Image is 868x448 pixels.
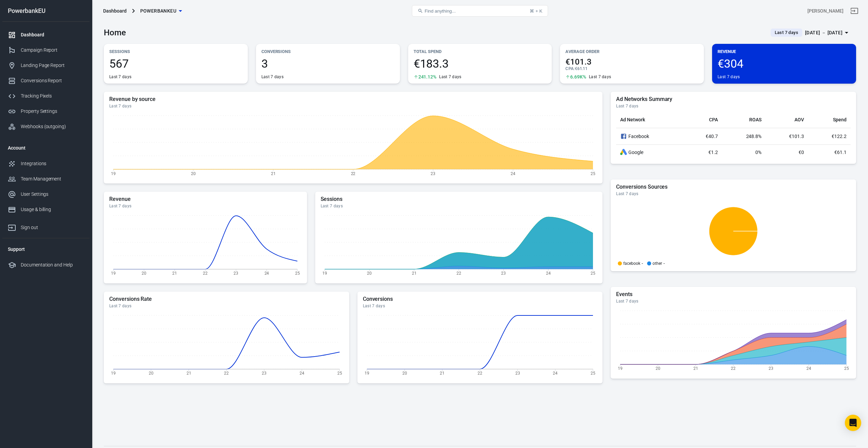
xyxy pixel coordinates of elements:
a: Webhooks (outgoing) [2,119,90,134]
span: €122.2 [832,134,847,139]
tspan: 21 [187,371,191,376]
tspan: 23 [262,371,267,376]
tspan: 20 [402,371,407,376]
h5: Conversions [363,296,597,303]
a: Usage & billing [2,202,90,217]
span: €101.3 [789,134,804,139]
div: Last 7 days [589,74,611,80]
div: Dashboard [103,7,127,14]
p: other [653,261,662,265]
div: User Settings [21,191,84,198]
tspan: 25 [295,271,300,276]
span: €61.1 [834,150,847,155]
h5: Sessions [321,196,597,203]
li: Support [2,241,90,257]
svg: Facebook Ads [620,132,627,140]
th: ROAS [722,111,766,128]
tspan: 24 [264,271,269,276]
a: Integrations [2,156,90,171]
tspan: 24 [511,171,515,176]
tspan: 24 [546,271,551,276]
div: Team Management [21,175,84,183]
tspan: 22 [224,371,229,376]
tspan: 25 [337,371,342,376]
tspan: 21 [271,171,276,176]
div: Campaign Report [21,47,84,54]
span: 0% [755,150,761,155]
tspan: 22 [203,271,208,276]
tspan: 24 [553,371,558,376]
th: CPA [685,111,722,128]
span: - [663,261,665,265]
tspan: 19 [322,271,327,276]
tspan: 21 [440,371,445,376]
p: Conversions [261,48,395,55]
p: Average Order [565,48,698,55]
p: Sessions [109,48,242,55]
tspan: 25 [591,371,595,376]
p: Revenue [718,48,851,55]
tspan: 23 [515,371,520,376]
div: Property Settings [21,108,84,115]
h5: Revenue [109,196,302,203]
span: €0 [799,150,804,155]
span: €304 [718,58,851,69]
span: Last 7 days [772,29,801,36]
a: Sign out [2,217,90,235]
div: Last 7 days [109,303,344,309]
h3: Home [104,28,126,37]
h5: Ad Networks Summary [616,96,851,103]
tspan: 20 [149,371,154,376]
tspan: 21 [172,271,177,276]
h5: Conversions Sources [616,184,851,190]
div: Last 7 days [616,191,851,196]
span: €61.11 [575,66,588,71]
tspan: 23 [234,271,238,276]
span: €1.2 [708,150,718,155]
div: Last 7 days [261,74,284,80]
tspan: 25 [844,366,849,371]
span: 248.8% [746,134,762,139]
div: Landing Page Report [21,62,84,69]
span: Find anything... [424,8,455,14]
div: [DATE] － [DATE] [805,29,842,37]
p: Total Spend [414,48,547,55]
a: Property Settings [2,104,90,119]
div: Google Ads [620,149,627,156]
div: Usage & billing [21,206,84,213]
tspan: 22 [456,271,461,276]
button: Last 7 days[DATE] － [DATE] [765,27,856,38]
div: Account id: euM9DEON [807,7,843,15]
tspan: 23 [431,171,435,176]
h5: Revenue by source [109,96,597,103]
tspan: 19 [111,171,116,176]
div: PowerbankEU [2,8,90,14]
tspan: 23 [769,366,773,371]
a: User Settings [2,187,90,202]
tspan: 25 [591,171,595,176]
th: AOV [766,111,808,128]
tspan: 22 [351,171,356,176]
div: Last 7 days [109,74,131,80]
div: Last 7 days [718,74,740,80]
div: Last 7 days [439,74,461,80]
tspan: 24 [806,366,811,371]
div: Documentation and Help [21,261,84,269]
th: Spend [808,111,851,128]
span: 567 [109,58,242,69]
div: Last 7 days [321,203,597,209]
div: Integrations [21,160,84,167]
div: Facebook [620,132,680,140]
tspan: 23 [501,271,506,276]
li: Account [2,140,90,156]
a: Sign out [846,3,863,19]
a: Team Management [2,171,90,187]
div: Last 7 days [616,103,851,109]
span: €101.3 [565,58,698,66]
a: Landing Page Report [2,58,90,73]
tspan: 19 [111,271,116,276]
span: €40.7 [706,134,718,139]
div: Sign out [21,224,84,231]
div: Dashboard [21,31,84,38]
p: facebook [623,261,640,265]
